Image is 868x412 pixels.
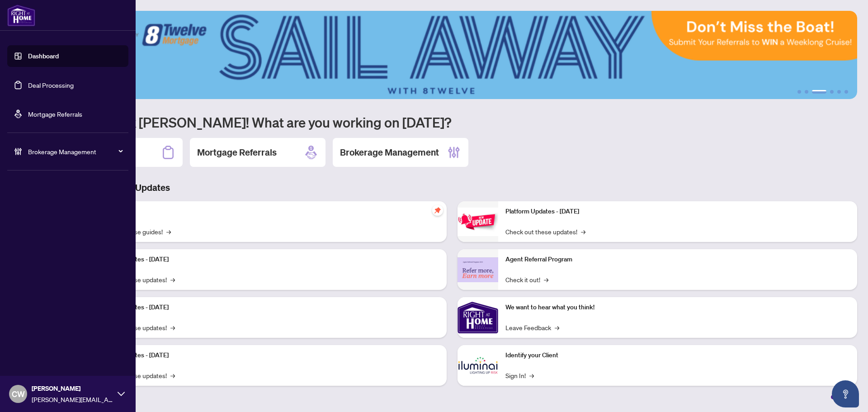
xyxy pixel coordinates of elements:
a: Sign In!→ [505,370,534,380]
span: → [529,370,534,380]
h1: Welcome back [PERSON_NAME]! What are you working on [DATE]? [47,114,857,131]
img: Agent Referral Program [458,257,498,282]
img: Identify your Client [458,345,498,386]
span: → [170,322,175,332]
span: Brokerage Management [28,147,122,156]
img: Slide 2 [47,11,857,99]
span: → [581,227,585,237]
a: Check it out!→ [505,275,548,284]
button: 2 [805,90,808,94]
p: Platform Updates - [DATE] [95,255,439,265]
button: Open asap [832,380,859,407]
h3: Brokerage & Industry Updates [47,181,857,194]
a: Check out these updates!→ [505,227,585,237]
span: CW [12,388,25,400]
a: Mortgage Referrals [28,110,82,118]
p: Agent Referral Program [505,255,850,265]
p: Platform Updates - [DATE] [95,303,439,313]
p: Platform Updates - [DATE] [95,350,439,360]
p: Self-Help [95,207,439,217]
span: [PERSON_NAME] [32,384,113,393]
button: 3 [812,90,826,94]
span: → [170,370,175,380]
a: Deal Processing [28,81,74,89]
img: Platform Updates - June 23, 2025 [458,208,498,236]
span: → [555,322,559,332]
button: 6 [844,90,848,94]
img: logo [7,5,35,26]
p: We want to hear what you think! [505,303,850,313]
h2: Brokerage Management [340,146,439,159]
p: Platform Updates - [DATE] [505,207,850,217]
h2: Mortgage Referrals [197,146,277,159]
a: Leave Feedback→ [505,322,559,332]
img: We want to hear what you think! [458,297,498,338]
a: Dashboard [28,52,59,60]
span: [PERSON_NAME][EMAIL_ADDRESS][DOMAIN_NAME] [32,394,113,404]
p: Identify your Client [505,350,850,360]
span: pushpin [432,205,443,216]
span: → [166,227,171,237]
button: 4 [830,90,834,94]
span: → [544,275,548,284]
button: 1 [797,90,801,94]
span: → [170,275,175,284]
button: 5 [837,90,841,94]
